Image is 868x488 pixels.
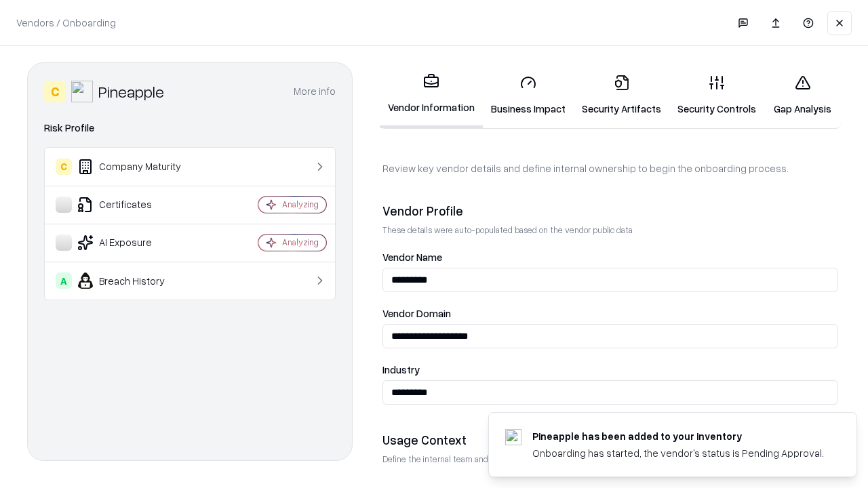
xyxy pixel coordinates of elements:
div: Certificates [56,197,218,213]
div: A [56,272,72,289]
a: Security Artifacts [574,64,669,127]
p: Review key vendor details and define internal ownership to begin the onboarding process. [382,161,838,176]
div: Breach History [56,272,218,289]
div: Company Maturity [56,159,218,175]
div: Analyzing [282,199,319,210]
div: Vendor Profile [382,203,838,219]
label: Vendor Name [382,252,838,262]
a: Security Controls [669,64,764,127]
a: Vendor Information [380,62,483,128]
div: AI Exposure [56,235,218,251]
p: Define the internal team and reason for using this vendor. This helps assess business relevance a... [382,453,838,465]
div: Usage Context [382,432,838,448]
img: Pineapple [71,81,93,102]
div: Pineapple has been added to your inventory [532,429,824,443]
label: Vendor Domain [382,308,838,319]
a: Business Impact [483,64,574,127]
img: pineappleenergy.com [505,429,521,445]
div: Analyzing [282,237,319,248]
div: Risk Profile [44,120,336,136]
div: C [56,159,72,175]
div: C [44,81,66,102]
p: Vendors / Onboarding [16,16,116,30]
a: Gap Analysis [764,64,841,127]
div: Pineapple [98,81,164,102]
button: More info [294,79,336,104]
div: Onboarding has started, the vendor's status is Pending Approval. [532,446,824,460]
label: Industry [382,365,838,375]
p: These details were auto-populated based on the vendor public data [382,224,838,236]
